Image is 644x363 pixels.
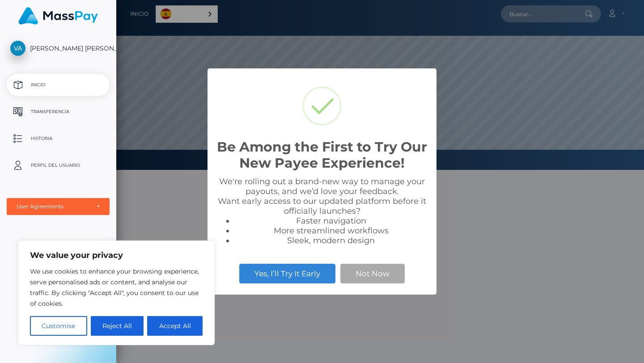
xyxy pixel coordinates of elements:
button: Not Now [340,264,405,283]
li: More streamlined workflows [234,226,428,236]
li: Faster navigation [234,216,428,226]
h2: Be Among the First to Try Our New Payee Experience! [216,139,428,171]
button: Reject All [91,316,144,336]
button: User Agreements [7,198,110,215]
p: Perfil del usuario [10,159,106,172]
button: Yes, I’ll Try It Early [239,264,335,283]
span: [PERSON_NAME] [PERSON_NAME] [7,44,110,52]
p: We use cookies to enhance your browsing experience, serve personalised ads or content, and analys... [30,266,203,309]
p: We value your privacy [30,250,203,261]
div: We're rolling out a brand-new way to manage your payouts, and we’d love your feedback. Want early... [216,177,428,245]
img: MassPay [18,7,98,25]
p: Inicio [10,78,106,92]
div: User Agreements [17,203,90,210]
button: Accept All [147,316,203,336]
li: Sleek, modern design [234,236,428,245]
p: Historia [10,132,106,145]
p: Transferencia [10,105,106,118]
button: Customise [30,316,87,336]
div: We value your privacy [18,241,215,345]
